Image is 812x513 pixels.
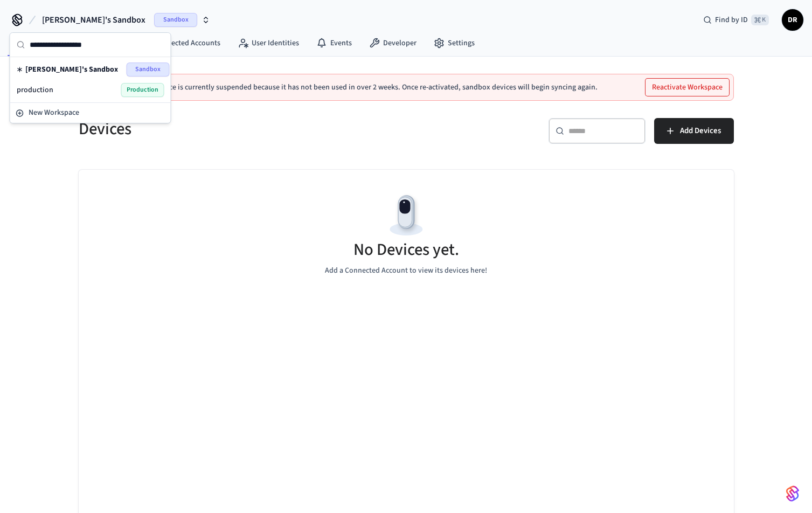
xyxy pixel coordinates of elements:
h5: No Devices yet. [353,239,459,261]
div: Suggestions [10,57,171,102]
span: Sandbox [127,63,170,77]
a: Developer [360,33,425,53]
p: Add a Connected Account to view its devices here! [325,265,487,276]
button: DR [782,9,803,31]
img: SeamLogoGradient.69752ec5.svg [786,485,799,502]
span: Production [121,83,164,97]
a: Devices [2,33,58,53]
button: Add Devices [654,118,734,144]
a: Settings [425,33,483,53]
span: production [17,85,53,95]
a: User Identities [229,33,308,53]
h5: Devices [79,118,400,140]
div: Find by ID⌘ K [695,10,778,30]
span: New Workspace [29,107,79,119]
span: Find by ID [715,15,748,25]
span: Add Devices [680,124,721,138]
img: Devices Empty State [382,191,431,240]
button: New Workspace [11,104,170,122]
span: [PERSON_NAME]'s Sandbox [42,13,145,26]
button: Reactivate Workspace [646,79,729,96]
span: DR [783,10,802,30]
a: Connected Accounts [131,33,229,53]
span: [PERSON_NAME]'s Sandbox [25,64,118,75]
a: Events [308,33,360,53]
p: This sandbox workspace is currently suspended because it has not been used in over 2 weeks. Once ... [96,83,598,92]
span: Sandbox [154,13,197,27]
span: ⌘ K [751,15,769,25]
